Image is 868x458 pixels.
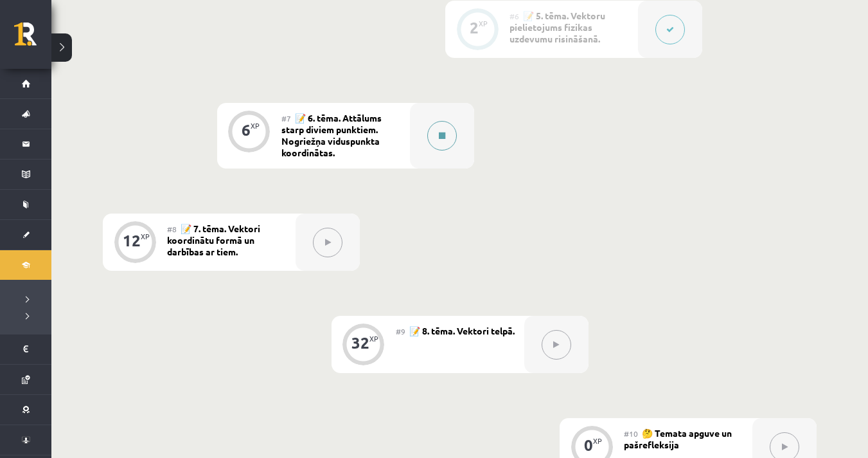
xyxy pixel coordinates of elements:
a: Rīgas 1. Tālmācības vidusskola [14,23,51,55]
div: XP [593,437,602,444]
div: XP [369,335,378,342]
span: 📝 5. tēma. Vektoru pielietojums fizikas uzdevumu risināšanā. [509,10,605,44]
span: #7 [281,113,291,124]
div: 12 [123,235,141,246]
div: XP [251,122,260,129]
span: #9 [396,326,405,336]
div: 32 [351,337,369,349]
div: 0 [584,439,593,451]
span: #6 [509,11,519,21]
span: #8 [167,224,177,234]
span: 📝 7. tēma. Vektori koordinātu formā un darbības ar tiem. [167,223,260,257]
span: 📝 8. tēma. Vektori telpā. [409,325,515,336]
div: XP [479,20,488,27]
div: 6 [242,124,251,136]
div: XP [141,233,150,240]
span: #10 [624,428,638,439]
div: 2 [470,22,479,33]
span: 🤔 Temata apguve un pašrefleksija [624,427,732,450]
span: 📝 6. tēma. Attālums starp diviem punktiem. Nogriežņa viduspunkta koordinātas. [281,112,382,158]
